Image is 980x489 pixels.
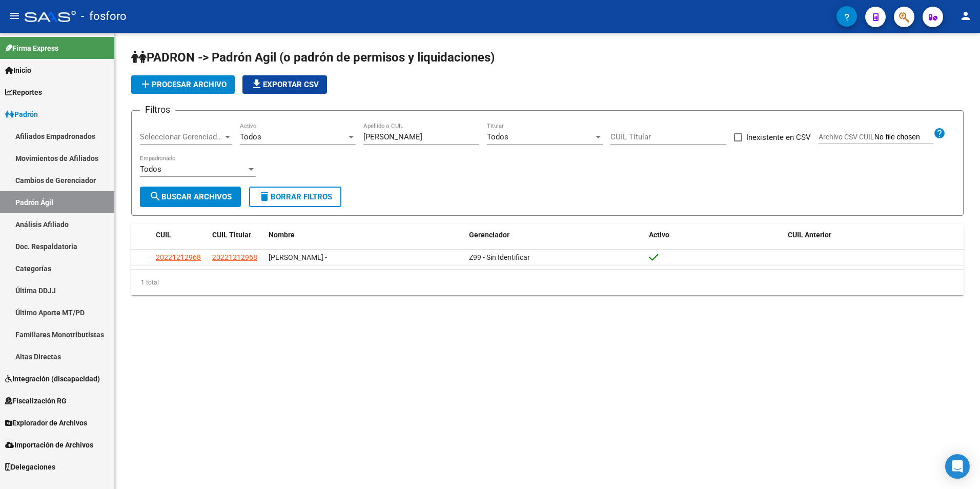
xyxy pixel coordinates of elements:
span: Activo [649,231,669,239]
div: Open Intercom Messenger [945,454,970,479]
span: Inicio [5,65,31,76]
span: CUIL Anterior [788,231,831,239]
datatable-header-cell: CUIL [152,224,208,246]
span: Seleccionar Gerenciador [140,132,223,141]
datatable-header-cell: CUIL Anterior [784,224,964,246]
span: Explorador de Archivos [5,417,87,429]
span: Fiscalización RG [5,395,67,406]
div: 1 total [131,270,964,295]
span: [PERSON_NAME] - [269,253,327,261]
span: Nombre [269,231,295,239]
span: Z99 - Sin Identificar [469,253,530,261]
button: Borrar Filtros [249,187,341,207]
span: - fosforo [81,5,127,28]
mat-icon: delete [258,190,271,202]
span: Firma Express [5,43,58,54]
span: Inexistente en CSV [746,131,811,144]
datatable-header-cell: Nombre [264,224,465,246]
span: 20221212968 [156,253,201,261]
span: Exportar CSV [251,80,319,89]
span: Importación de Archivos [5,439,93,451]
mat-icon: menu [8,10,21,22]
span: Borrar Filtros [258,192,332,201]
span: Archivo CSV CUIL [819,133,874,141]
span: CUIL Titular [212,231,251,239]
span: Padrón [5,109,38,120]
span: CUIL [156,231,171,239]
mat-icon: person [959,10,972,22]
span: Reportes [5,87,42,98]
span: Todos [240,132,261,141]
mat-icon: add [139,78,152,90]
mat-icon: help [933,127,946,139]
span: 20221212968 [212,253,257,261]
span: Procesar archivo [139,80,227,89]
span: Integración (discapacidad) [5,373,100,384]
span: Todos [487,132,508,141]
button: Exportar CSV [242,75,327,94]
datatable-header-cell: Activo [645,224,784,246]
button: Buscar Archivos [140,187,241,207]
span: Todos [140,165,161,174]
mat-icon: search [149,190,161,202]
span: Delegaciones [5,461,55,473]
datatable-header-cell: CUIL Titular [208,224,264,246]
input: Archivo CSV CUIL [874,133,933,142]
span: Buscar Archivos [149,192,232,201]
span: Gerenciador [469,231,509,239]
mat-icon: file_download [251,78,263,90]
span: PADRON -> Padrón Agil (o padrón de permisos y liquidaciones) [131,50,495,65]
button: Procesar archivo [131,75,235,94]
h3: Filtros [140,103,175,117]
datatable-header-cell: Gerenciador [465,224,645,246]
